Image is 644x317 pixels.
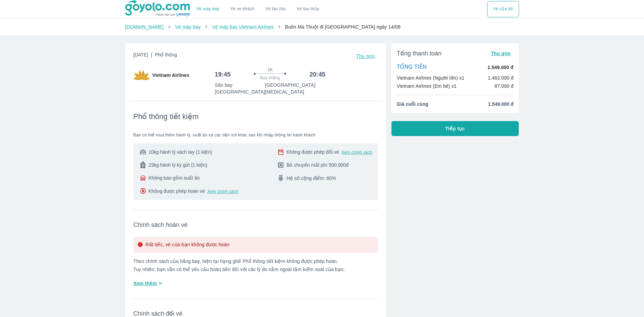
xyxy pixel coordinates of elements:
[152,72,189,79] span: Vietnam Airlines
[230,6,254,12] a: Vé xe khách
[146,241,229,249] p: Rất tiếc, vé của bạn không được hoàn
[397,64,427,71] p: TỔNG TIỀN
[495,83,514,89] p: 87.000 đ
[131,278,167,289] button: Xem thêm
[287,149,339,155] span: Không được phép đổi vé
[397,74,464,81] p: Vietnam Airlines (Người lớn) x1
[310,70,326,79] h6: 20:45
[397,83,457,89] p: Vietnam Airlines (Em bé) x1
[133,51,177,61] span: [DATE]
[212,24,274,30] a: Vé máy bay Vietnam Airlines
[287,162,349,168] span: Bỏ chuyến mất phí 500.000đ
[196,6,219,12] a: Vé máy bay
[488,74,514,81] p: 1.462.000 đ
[148,162,207,168] span: 23kg hành lý ký gửi (1 kiện)
[260,1,291,17] a: Vé tàu lửa
[133,112,199,121] span: Phổ thông tiết kiệm
[397,49,442,57] span: Tổng thanh toán
[133,221,378,229] span: Chính sách hoàn vé
[125,23,519,30] nav: breadcrumb
[215,82,265,95] p: Sân bay [GEOGRAPHIC_DATA]
[356,53,375,59] span: Thu gọn
[397,101,428,107] span: Giá cuối cùng
[285,24,400,30] span: Buôn Ma Thuột đi [GEOGRAPHIC_DATA] ngày 14/08
[133,280,157,287] span: Xem thêm
[268,67,272,72] span: 1h
[125,24,164,30] a: [DOMAIN_NAME]
[487,1,519,17] div: choose transportation mode
[287,175,336,182] span: Hệ số cộng điểm: 60%
[133,258,378,272] p: Theo chính sách của hãng bay, hiện tại hạng ghế Phổ thông tiết kiệm không được phép hoàn. Tuy nhi...
[148,188,205,195] span: Không được phép hoàn vé
[133,132,378,138] span: Bạn có thể mua thêm hành lý, suất ăn và các tiện ích khác sau khi nhập thông tin hành khách
[353,51,378,61] button: Thu gọn
[491,51,511,56] span: Thu gọn
[148,174,200,181] span: Không bao gồm suất ăn
[215,70,231,79] h6: 19:45
[155,52,177,57] span: Phổ thông
[265,82,326,95] p: [GEOGRAPHIC_DATA] [MEDICAL_DATA]
[342,150,372,155] button: Xem chính sách
[291,1,325,17] button: Vé tàu thủy
[488,49,514,58] button: Thu gọn
[488,101,514,107] span: 1.549.000 đ
[487,1,519,17] button: Vé của tôi
[207,189,238,194] button: Xem chính sách
[191,1,325,17] div: choose transportation mode
[487,64,513,71] p: 1.549.000 đ
[175,24,201,30] a: Vé máy bay
[151,52,152,57] span: |
[391,121,519,136] button: Tiếp tục
[445,125,465,132] span: Tiếp tục
[148,149,212,155] span: 10kg hành lý xách tay (1 kiện)
[260,75,280,81] span: Bay thẳng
